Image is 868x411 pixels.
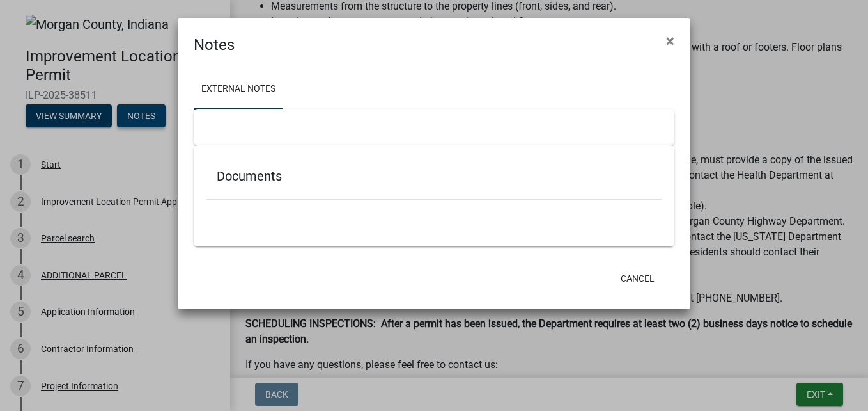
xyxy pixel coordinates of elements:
[194,33,235,56] h4: Notes
[666,32,674,50] span: ×
[610,267,665,290] button: Cancel
[217,168,651,184] h5: Documents
[194,69,283,110] a: External Notes
[656,23,685,59] button: Close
